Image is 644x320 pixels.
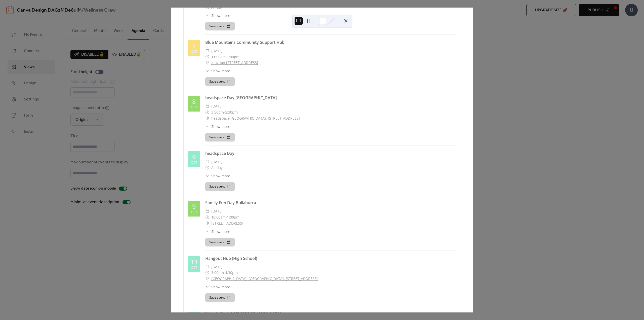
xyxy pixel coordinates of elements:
[191,266,197,269] div: Oct
[205,165,209,171] div: ​
[205,109,209,115] div: ​
[211,159,223,165] span: [DATE]
[226,214,227,220] span: -
[205,293,235,302] button: Save event
[205,208,209,214] div: ​
[211,214,226,220] span: 10:00am
[205,311,457,317] div: Walk & Sip (16-25) [GEOGRAPHIC_DATA]
[190,259,197,265] div: 13
[211,68,230,74] span: Show more
[205,214,209,220] div: ​
[225,109,238,115] span: 5:30pm
[191,161,197,164] div: Oct
[211,48,223,54] span: [DATE]
[205,270,209,276] div: ​
[205,238,235,246] button: Save event
[205,276,209,282] div: ​
[211,115,300,121] a: headspace [GEOGRAPHIC_DATA], [STREET_ADDRESS]
[205,284,230,290] button: ​Show more
[205,133,235,141] button: Save event
[211,264,223,270] span: [DATE]
[211,173,230,179] span: Show more
[205,200,457,206] div: Family Fun Day Bullaburra
[226,54,227,60] span: -
[211,229,230,234] span: Show more
[191,50,197,53] div: Oct
[224,109,225,115] span: -
[211,165,223,171] span: All day
[192,43,196,49] div: 7
[205,48,209,54] div: ​
[205,115,209,121] div: ​
[205,220,209,226] div: ​
[205,182,235,191] button: Save event
[205,103,209,109] div: ​
[205,264,209,270] div: ​
[205,124,209,129] div: ​
[205,39,457,45] div: Blue Mountains Community Support Hub
[205,124,230,129] button: ​Show more
[205,68,209,74] div: ​
[211,220,243,226] a: [STREET_ADDRESS]
[205,68,230,74] button: ​Show more
[225,270,238,276] span: 4:30pm
[192,154,196,160] div: 9
[205,173,230,179] button: ​Show more
[227,54,239,60] span: 1:00pm
[211,276,318,282] a: [GEOGRAPHIC_DATA], [GEOGRAPHIC_DATA], [STREET_ADDRESS]
[211,284,230,290] span: Show more
[211,60,258,66] a: Junction [STREET_ADDRESS]
[191,211,197,214] div: Oct
[205,77,235,86] button: Save event
[227,214,239,220] span: 1:00pm
[192,203,196,210] div: 9
[205,60,209,66] div: ​
[211,124,230,129] span: Show more
[205,54,209,60] div: ​
[205,22,235,30] button: Save event
[205,95,457,101] div: headspace Day [GEOGRAPHIC_DATA]
[205,255,457,261] div: Hangout Hub (High School)
[211,54,226,60] span: 11:00am
[205,150,457,156] div: headspace Day
[224,270,225,276] span: -
[205,173,209,179] div: ​
[211,208,223,214] span: [DATE]
[211,109,224,115] span: 3:30pm
[211,103,223,109] span: [DATE]
[205,229,209,234] div: ​
[205,284,209,290] div: ​
[205,229,230,234] button: ​Show more
[191,106,197,109] div: Oct
[211,270,224,276] span: 3:00pm
[205,159,209,165] div: ​
[192,98,196,105] div: 8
